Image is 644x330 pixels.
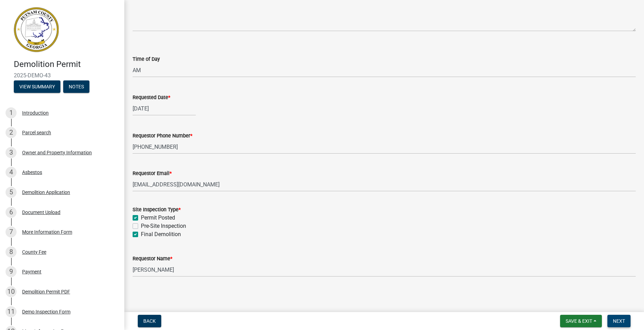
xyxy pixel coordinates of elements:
[22,150,92,155] div: Owner and Property Information
[14,7,59,52] img: Putnam County, Georgia
[6,286,17,297] div: 10
[133,207,181,212] label: Site Inspection Type
[6,187,17,198] div: 5
[6,167,17,178] div: 4
[141,214,175,222] label: Permit Posted
[6,127,17,138] div: 2
[63,80,89,93] button: Notes
[22,289,70,294] div: Demolition Permit PDF
[133,57,160,62] label: Time of Day
[141,230,181,239] label: Final Demolition
[133,134,192,138] label: Requestor Phone Number
[6,107,17,118] div: 1
[613,318,625,324] span: Next
[141,222,186,230] label: Pre-Site Inspection
[133,256,172,261] label: Requestor Name
[22,110,49,115] div: Introduction
[22,190,70,195] div: Demolition Application
[22,250,46,254] div: County Fee
[22,210,60,215] div: Document Upload
[6,306,17,317] div: 11
[22,309,70,314] div: Demo Inspection Form
[22,130,51,135] div: Parcel search
[6,266,17,277] div: 9
[133,171,172,176] label: Requestor Email
[22,269,41,274] div: Payment
[6,207,17,218] div: 6
[6,246,17,258] div: 8
[14,80,60,93] button: View Summary
[14,59,119,69] h4: Demolition Permit
[133,95,170,100] label: Requested Date
[22,170,42,175] div: Asbestos
[143,318,156,324] span: Back
[560,315,602,327] button: Save & Exit
[14,72,110,79] span: 2025-DEMO-43
[22,230,72,234] div: More Information Form
[138,315,161,327] button: Back
[6,147,17,158] div: 3
[63,84,89,90] wm-modal-confirm: Notes
[6,226,17,237] div: 7
[14,84,60,90] wm-modal-confirm: Summary
[566,318,592,324] span: Save & Exit
[607,315,631,327] button: Next
[133,101,196,116] input: mm/dd/yyyy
